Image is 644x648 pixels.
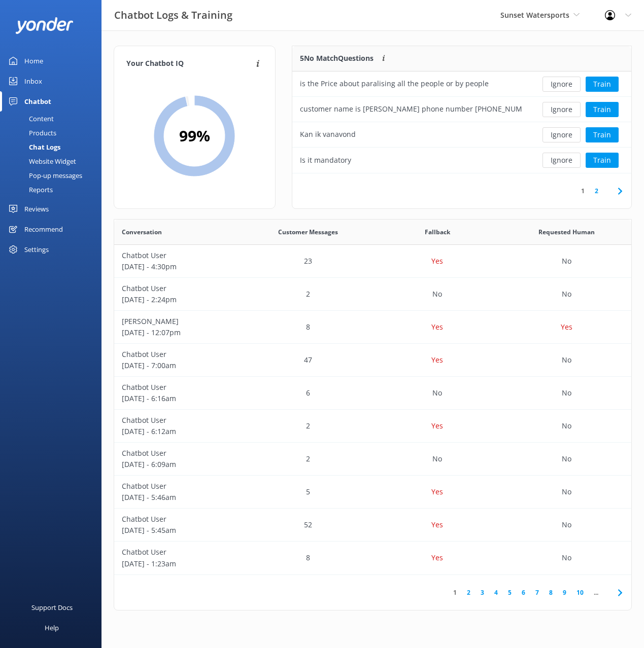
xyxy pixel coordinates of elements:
div: Support Docs [31,597,73,618]
a: 1 [576,186,590,196]
p: [DATE] - 7:00am [122,360,236,371]
h3: Chatbot Logs & Training [114,7,232,23]
div: row [114,410,631,443]
a: 8 [544,588,558,597]
p: Yes [431,420,443,431]
p: [DATE] - 6:16am [122,393,236,404]
span: Requested Human [538,227,595,237]
p: Yes [431,486,443,497]
p: Chatbot User [122,514,236,525]
p: Yes [431,256,443,267]
p: 8 [306,552,310,563]
div: Help [45,618,59,638]
a: Pop-up messages [6,168,101,183]
div: is the Price about paralising all the people or by people [300,78,489,89]
button: Ignore [543,77,581,92]
div: customer name is [PERSON_NAME] phone number [PHONE_NUMBER] [300,103,522,115]
div: Home [24,51,43,71]
p: 5 [306,486,310,497]
div: Inbox [24,71,42,91]
span: ... [589,588,603,597]
a: 2 [462,588,476,597]
p: No [562,519,571,530]
p: 2 [306,420,310,431]
div: row [292,122,631,148]
a: 4 [489,588,503,597]
p: 8 [306,321,310,333]
a: Chat Logs [6,140,101,154]
p: No [562,552,571,563]
a: 6 [517,588,530,597]
div: row [292,97,631,122]
div: row [114,245,631,278]
p: Yes [431,519,443,530]
a: Content [6,112,101,126]
button: Train [586,77,619,92]
a: 9 [558,588,571,597]
p: [DATE] - 1:23am [122,558,236,569]
p: [PERSON_NAME] [122,316,236,327]
div: Chat Logs [6,140,60,154]
div: grid [114,245,631,574]
img: yonder-white-logo.png [15,17,74,34]
button: Train [586,153,619,168]
div: Reports [6,183,53,197]
h4: Your Chatbot IQ [126,58,253,69]
p: 6 [306,387,310,399]
span: Sunset Watersports [500,10,569,20]
p: Yes [431,354,443,366]
p: No [562,486,571,497]
p: No [432,289,442,300]
div: row [292,71,631,97]
div: Settings [24,239,49,260]
p: 2 [306,289,310,300]
p: 47 [304,354,312,366]
div: row [114,542,631,574]
div: Content [6,112,54,126]
p: No [562,256,571,267]
a: Reports [6,183,101,197]
p: Chatbot User [122,415,236,426]
p: [DATE] - 2:24pm [122,294,236,305]
button: Ignore [543,102,581,117]
p: No [432,387,442,399]
p: [DATE] - 6:12am [122,426,236,437]
p: Yes [561,321,572,333]
p: [DATE] - 4:30pm [122,261,236,272]
button: Ignore [543,127,581,142]
h2: 99 % [179,124,210,148]
div: row [114,344,631,377]
a: 1 [448,588,462,597]
div: Kan ik vanavond [300,129,356,140]
div: row [114,278,631,311]
p: [DATE] - 5:45am [122,525,236,536]
p: 2 [306,453,310,464]
div: row [114,476,631,509]
div: Pop-up messages [6,168,82,183]
span: Fallback [425,227,450,237]
div: Products [6,126,56,140]
p: Yes [431,321,443,333]
p: Chatbot User [122,250,236,261]
a: 2 [590,186,603,196]
a: Website Widget [6,154,101,168]
p: No [432,453,442,464]
button: Ignore [543,153,581,168]
a: 3 [476,588,489,597]
div: row [114,509,631,542]
span: Customer Messages [278,227,338,237]
p: [DATE] - 12:07pm [122,327,236,338]
p: 23 [304,256,312,267]
p: Chatbot User [122,382,236,393]
p: Chatbot User [122,283,236,294]
a: 5 [503,588,517,597]
button: Train [586,127,619,142]
p: [DATE] - 5:46am [122,492,236,503]
p: No [562,354,571,366]
button: Train [586,102,619,117]
p: Chatbot User [122,481,236,492]
p: 5 No Match Questions [300,53,374,64]
p: 52 [304,519,312,530]
a: 10 [571,588,589,597]
p: Chatbot User [122,547,236,558]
